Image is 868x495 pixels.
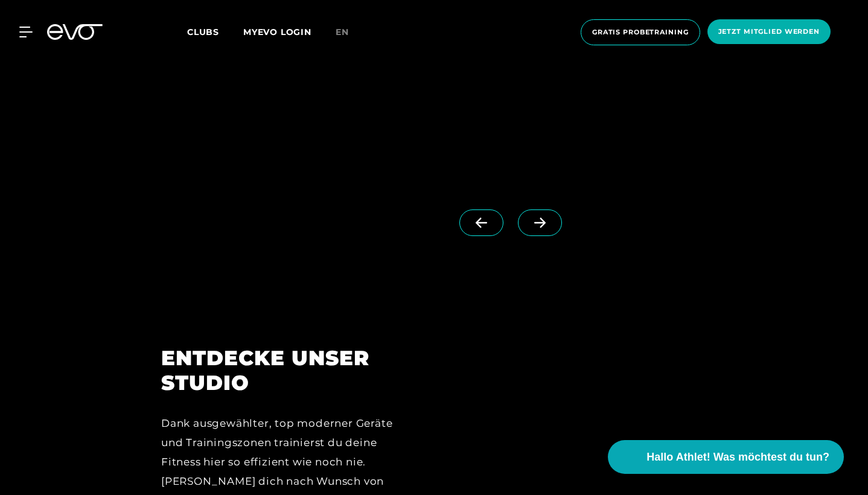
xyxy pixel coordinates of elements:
a: MYEVO LOGIN [243,27,311,37]
span: Hallo Athlet! Was möchtest du tun? [646,449,829,465]
span: Jetzt Mitglied werden [718,27,820,37]
span: Gratis Probetraining [592,27,689,37]
a: Gratis Probetraining [577,19,704,45]
a: en [336,25,363,39]
a: Jetzt Mitglied werden [704,19,834,45]
a: Clubs [187,26,243,37]
h2: ENTDECKE UNSER STUDIO [161,346,417,395]
span: Clubs [187,27,219,37]
button: Hallo Athlet! Was möchtest du tun? [608,440,844,474]
span: en [336,27,349,37]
